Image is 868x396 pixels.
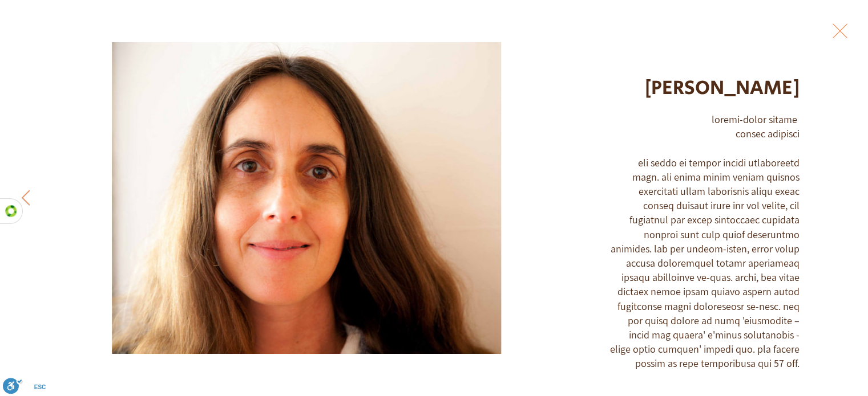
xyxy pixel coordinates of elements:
[829,17,851,42] button: Exit expand mode
[610,74,800,102] h1: [PERSON_NAME]
[11,184,40,213] button: Next Item
[610,112,800,371] div: loremi-dolor sitame consec adipisci eli seddo ei tempor incidi utlaboreetd magn. ali enima minim ...
[112,42,501,354] img: מתי ליבליך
